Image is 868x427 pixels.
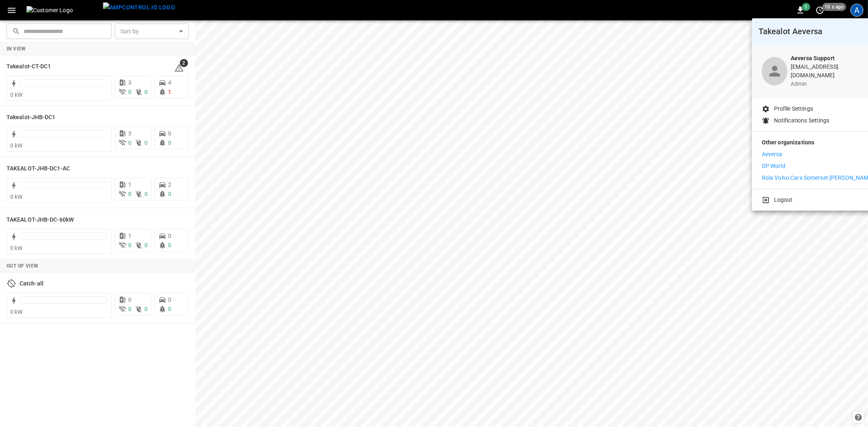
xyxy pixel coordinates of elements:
[762,162,785,170] p: DP World
[762,150,783,159] p: Aeversa
[774,105,813,113] p: Profile Settings
[774,196,793,204] p: Logout
[774,116,830,125] p: Notifications Settings
[762,57,787,85] div: profile-icon
[791,55,835,61] b: Aeversa Support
